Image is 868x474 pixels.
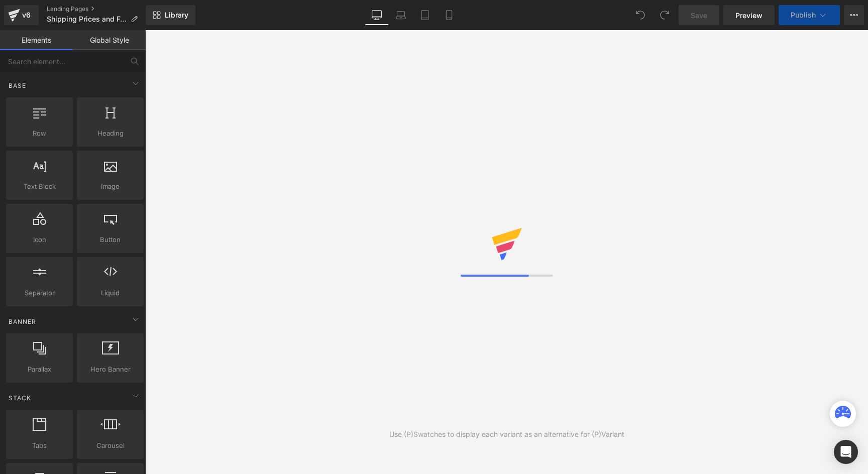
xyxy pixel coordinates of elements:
button: Publish [779,5,840,25]
button: Redo [655,5,675,25]
span: Base [8,81,27,90]
span: Tabs [9,440,70,451]
span: Text Block [9,181,70,192]
span: Publish [791,11,816,19]
div: Use (P)Swatches to display each variant as an alternative for (P)Variant [389,429,624,440]
button: More [844,5,864,25]
span: Icon [9,234,70,245]
span: Row [9,128,70,139]
a: Landing Pages [47,5,146,13]
div: Open Intercom Messenger [834,440,858,464]
span: Stack [8,393,32,403]
span: Save [691,10,707,21]
span: Button [80,234,141,245]
a: Preview [723,5,775,25]
button: Undo [630,5,650,25]
span: Separator [9,288,70,298]
a: Desktop [365,5,389,25]
span: Image [80,181,141,192]
span: Banner [8,317,37,326]
span: Carousel [80,440,141,451]
a: Laptop [389,5,413,25]
span: Liquid [80,288,141,298]
a: Tablet [413,5,437,25]
span: Heading [80,128,141,139]
a: v6 [4,5,39,25]
span: Shipping Prices and FAQ [47,15,127,23]
span: Library [165,11,188,20]
a: New Library [146,5,195,25]
span: Parallax [9,364,70,375]
a: Mobile [437,5,461,25]
span: Preview [735,10,763,21]
span: Hero Banner [80,364,141,375]
div: v6 [20,9,33,22]
a: Global Style [73,30,146,50]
